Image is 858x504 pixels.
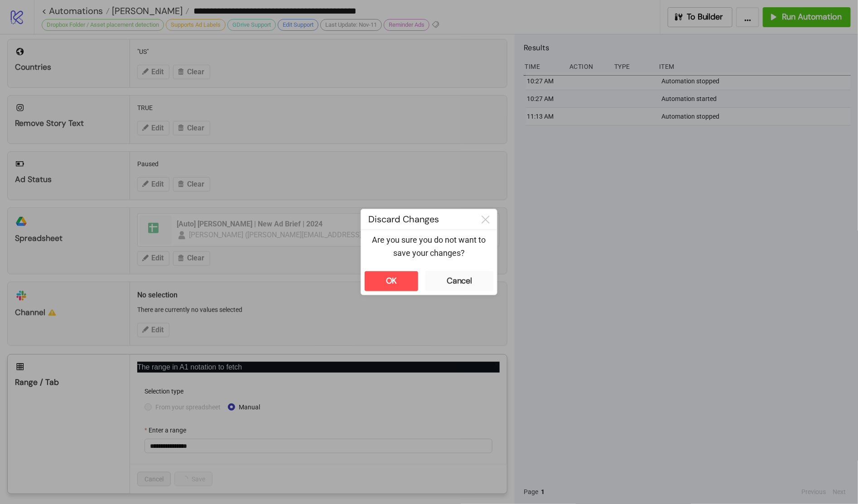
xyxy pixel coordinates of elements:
div: Discard Changes [361,209,474,230]
div: OK [386,276,397,286]
p: Are you sure you do not want to save your changes? [368,234,490,259]
div: Cancel [447,276,472,286]
button: OK [365,271,418,291]
button: Cancel [425,271,493,291]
